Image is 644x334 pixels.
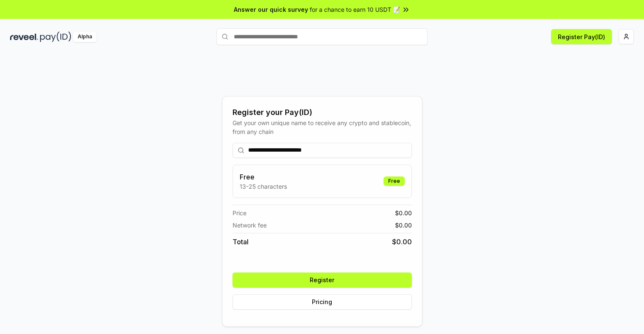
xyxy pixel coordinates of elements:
[233,107,412,118] div: Register your Pay(ID)
[240,182,287,191] p: 13-25 characters
[233,118,412,136] div: Get your own unique name to receive any crypto and stablecoin, from any chain
[395,221,412,230] span: $ 0.00
[234,5,308,14] span: Answer our quick survey
[233,273,412,288] button: Register
[240,172,287,182] h3: Free
[10,32,38,42] img: reveel_dark
[395,208,412,217] span: $ 0.00
[384,176,405,186] div: Free
[551,29,612,44] button: Register Pay(ID)
[73,32,97,42] div: Alpha
[40,32,71,42] img: pay_id
[233,221,267,230] span: Network fee
[310,5,400,14] span: for a chance to earn 10 USDT 📝
[233,294,412,310] button: Pricing
[392,237,412,247] span: $ 0.00
[233,208,246,217] span: Price
[233,237,249,247] span: Total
